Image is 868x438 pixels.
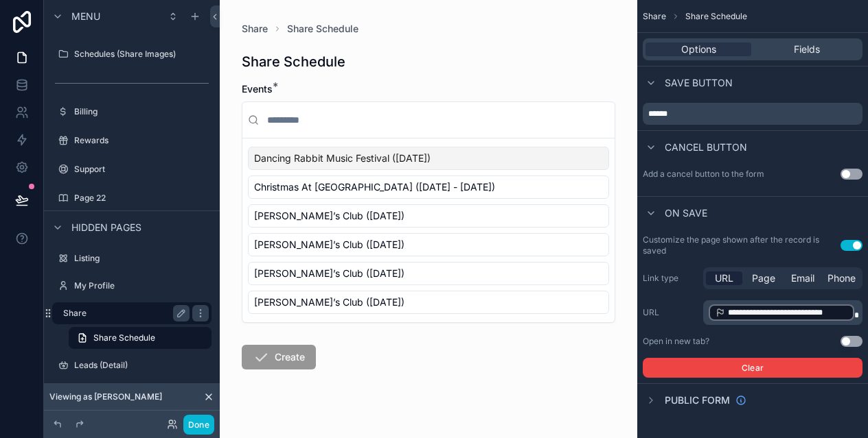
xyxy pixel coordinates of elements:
span: Cancel button [665,141,747,154]
label: Link type [643,273,698,284]
a: Listing [52,247,212,269]
a: Share [52,302,212,324]
label: My Profile [74,280,209,291]
div: Suggestions [242,138,615,322]
label: Page 22 [74,193,209,204]
span: Phone [827,271,856,285]
span: Share Schedule [685,11,747,22]
span: Share [643,11,666,22]
span: Christmas At [GEOGRAPHIC_DATA] ([DATE] - [DATE]) [254,180,495,194]
span: Fields [794,42,820,56]
label: Billing [74,106,209,117]
label: Listing [74,253,209,264]
h1: Share Schedule [242,52,345,71]
a: Page 22 [52,187,212,209]
span: Share Schedule [93,332,155,343]
span: Menu [71,10,100,23]
span: [PERSON_NAME]’s Club ([DATE]) [254,295,404,309]
button: Done [183,415,214,435]
span: [PERSON_NAME]’s Club ([DATE]) [254,209,404,223]
span: URL [715,271,733,285]
span: Public form [665,393,730,407]
span: On save [665,206,707,220]
a: Share Schedule [69,327,212,349]
div: Open in new tab? [643,336,709,347]
span: Email [791,271,814,285]
a: Rewards [52,130,212,151]
span: Options [681,42,716,56]
label: Support [74,164,209,175]
span: [PERSON_NAME]’s Club ([DATE]) [254,238,404,252]
a: Billing [52,101,212,123]
a: Share Schedule [287,22,358,36]
span: Hidden pages [71,221,141,234]
span: Save button [665,76,733,90]
span: Events [242,83,273,95]
label: Leads (Detail) [74,360,209,371]
label: Schedules (Share Images) [74,49,209,60]
label: URL [643,307,698,318]
label: Rewards [74,135,209,146]
span: Viewing as [PERSON_NAME] [49,391,162,402]
label: Customize the page shown after the record is saved [643,234,841,256]
a: My Profile [52,275,212,297]
span: Dancing Rabbit Music Festival ([DATE]) [254,151,431,165]
label: Share [63,308,184,319]
span: [PERSON_NAME]’s Club ([DATE]) [254,267,404,280]
label: Add a cancel button to the form [643,169,764,180]
span: Page [752,271,775,285]
a: Leads (Detail) [52,354,212,376]
button: Clear [643,358,863,378]
a: Schedules (Share Images) [52,43,212,65]
a: Share [242,22,268,36]
a: Support [52,158,212,180]
div: scrollable content [703,300,863,325]
div: scrollable content [643,103,863,125]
